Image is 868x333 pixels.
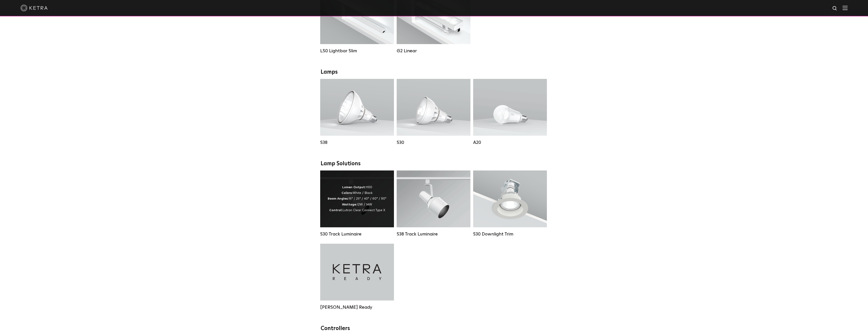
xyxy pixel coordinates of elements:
div: S30 Downlight Trim [473,231,547,237]
a: S30 Lumen Output:1100Colors:White / BlackBase Type:E26 Edison Base / GU24Beam Angles:15° / 25° / ... [397,79,470,145]
strong: Lumen Output: [342,186,366,189]
div: S30 [397,140,470,145]
div: A20 [473,140,547,145]
img: ketra-logo-2019-white [20,5,48,11]
a: S38 Track Luminaire Lumen Output:1100Colors:White / BlackBeam Angles:10° / 25° / 40° / 60°Wattage... [397,170,470,237]
div: S38 [320,140,394,145]
a: A20 Lumen Output:600 / 800Colors:White / BlackBase Type:E26 Edison Base / GU24Beam Angles:Omni-Di... [473,79,547,145]
strong: Beam Angles: [328,197,349,200]
div: S30 Track Luminaire [320,231,394,237]
div: 1100 White / Black 15° / 25° / 40° / 60° / 90° 12W / 14W [328,185,386,213]
div: S38 Track Luminaire [397,231,470,237]
a: [PERSON_NAME] Ready [PERSON_NAME] Ready [320,244,394,310]
a: S30 Downlight Trim S30 Downlight Trim [473,170,547,237]
img: search icon [832,6,838,11]
div: Controllers [321,325,548,332]
div: Lamp Solutions [321,160,548,167]
strong: Colors: [342,191,353,195]
a: S38 Lumen Output:1100Colors:White / BlackBase Type:E26 Edison Base / GU24Beam Angles:10° / 25° / ... [320,79,394,145]
div: G2 Linear [397,48,470,54]
strong: Control: [329,209,342,212]
span: Lutron Clear Connect Type X [342,209,385,212]
img: Hamburger%20Nav.svg [843,6,848,10]
div: [PERSON_NAME] Ready [320,305,394,310]
strong: Wattage: [342,203,357,206]
div: Lamps [321,69,548,75]
a: S30 Track Luminaire Lumen Output:1100Colors:White / BlackBeam Angles:15° / 25° / 40° / 60° / 90°W... [320,170,394,237]
div: LS0 Lightbar Slim [320,48,394,54]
